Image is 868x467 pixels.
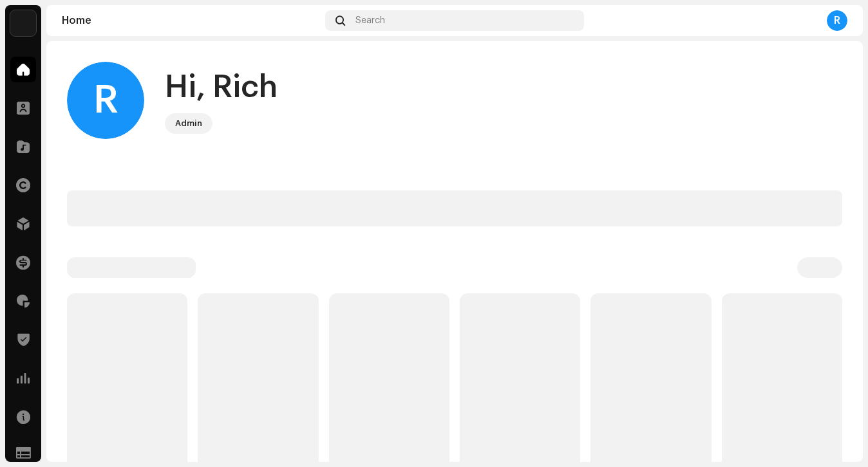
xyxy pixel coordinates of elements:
[10,10,36,36] img: 34f81ff7-2202-4073-8c5d-62963ce809f3
[355,15,385,26] span: Search
[67,62,144,139] div: R
[62,15,320,26] div: Home
[175,116,202,131] div: Admin
[165,67,278,108] div: Hi, Rich
[827,10,847,31] div: R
